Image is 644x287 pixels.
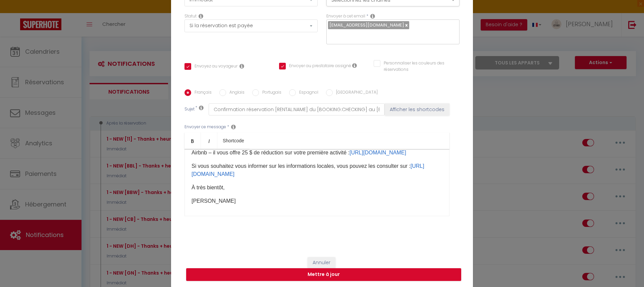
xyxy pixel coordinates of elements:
[186,268,461,281] button: Mettre à jour
[333,89,378,97] label: [GEOGRAPHIC_DATA]
[201,133,217,149] a: Italic
[239,63,244,69] i: Envoyer au voyageur
[184,124,226,130] label: Envoyer ce message
[199,105,204,110] i: Subject
[192,162,442,178] p: Si vous souhaitez vous informer sur les informations locales, vous pouvez les consulter sur : ​ ​
[352,63,357,68] i: Envoyer au prestataire si il est assigné
[326,13,365,19] label: Envoyer à cet email
[350,150,406,155] a: [URL][DOMAIN_NAME]
[184,106,195,113] label: Sujet
[184,133,201,149] a: Bold
[385,103,449,115] button: Afficher les shortcodes
[192,184,442,192] p: À très bientôt,
[184,13,197,19] label: Statut
[259,89,281,97] label: Portugais
[231,124,236,130] i: Message
[329,22,404,28] span: [EMAIL_ADDRESS][DOMAIN_NAME]
[370,13,375,19] i: Recipient
[191,89,212,97] label: Français
[192,197,442,205] p: [PERSON_NAME]
[296,89,318,97] label: Espagnol
[226,89,245,97] label: Anglais
[199,13,203,19] i: Booking status
[217,133,250,149] a: Shortcode
[308,257,335,269] button: Annuler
